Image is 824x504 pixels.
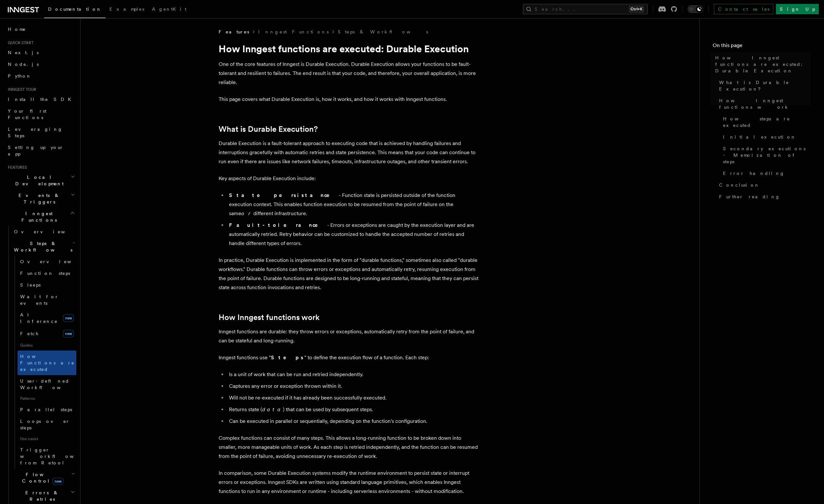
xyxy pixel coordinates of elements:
span: Sleeps [20,282,41,288]
p: This page covers what Durable Execution is, how it works, and how it works with Inngest functions. [219,95,478,104]
a: Secondary executions - Memoization of steps [720,143,811,167]
li: Is a unit of work that can be run and retried independently. [227,370,478,379]
div: Steps & Workflows [11,256,76,469]
button: Search...Ctrl+K [523,4,648,14]
p: Durable Execution is a fault-tolerant approach to executing code that is achieved by handling fai... [219,139,478,166]
kbd: Ctrl+K [629,6,644,12]
span: How Inngest functions work [719,97,811,110]
a: Contact sales [714,4,773,14]
a: Sign Up [776,4,819,14]
span: Guides [18,340,76,350]
a: How Functions are executed [18,350,76,375]
span: Setting up your app [8,145,64,156]
em: data [262,406,283,412]
a: Next.js [5,47,76,58]
a: Home [5,23,76,35]
li: Can be executed in parallel or sequentially, depending on the function's configuration. [227,417,478,426]
button: Steps & Workflows [11,238,76,256]
a: Overview [11,226,76,238]
span: AgentKit [152,6,186,12]
span: Examples [109,6,144,12]
a: Overview [18,256,76,267]
a: How steps are executed [720,113,811,131]
a: Error handling [720,167,811,179]
span: Initial execution [723,134,796,140]
span: Conclusion [719,182,760,188]
p: Complex functions can consist of many steps. This allows a long-running function to be broken dow... [219,434,478,461]
button: Flow Controlnew [11,469,76,487]
span: Your first Functions [8,108,46,120]
span: Local Development [5,174,71,187]
a: Function steps [18,267,76,279]
span: Use cases [18,434,76,444]
em: or [241,210,253,216]
a: AgentKit [148,2,190,18]
span: Flow Control [11,471,71,484]
a: What is Durable Execution? [219,125,318,134]
span: Leveraging Steps [8,127,63,138]
span: Next.js [8,50,39,55]
a: Node.js [5,58,76,70]
a: Initial execution [720,131,811,143]
span: new [53,478,63,485]
span: Trigger workflows from Retool [20,447,92,465]
span: How steps are executed [723,116,811,129]
li: Returns state ( ) that can be used by subsequent steps. [227,405,478,414]
a: Wait for events [18,291,76,309]
a: User-defined Workflows [18,375,76,393]
span: Parallel steps [20,407,72,412]
strong: State persistance [229,192,339,198]
a: Setting up your app [5,141,76,160]
p: Inngest functions use " " to define the execution flow of a function. Each step: [219,353,478,362]
span: Features [219,29,249,35]
p: One of the core features of Inngest is Durable Execution. Durable Execution allows your functions... [219,60,478,87]
p: In comparison, some Durable Execution systems modify the runtime environment to persist state or ... [219,469,478,496]
span: User-defined Workflows [20,378,79,390]
span: new [63,314,74,322]
button: Events & Triggers [5,190,76,208]
strong: Fault-tolerance [229,222,327,228]
li: - Function state is persisted outside of the function execution context. This enables function ex... [227,191,478,218]
span: Overview [14,229,81,234]
a: Inngest Functions [258,29,329,35]
span: Fetch [20,331,39,336]
span: Steps & Workflows [11,240,72,253]
a: Further reading [716,191,811,203]
li: - Errors or exceptions are caught by the execution layer and are automatically retried. Retry beh... [227,221,478,248]
a: Parallel steps [18,404,76,415]
a: AI Inferencenew [18,309,76,327]
a: What is Durable Execution? [716,77,811,95]
span: Home [8,26,26,32]
span: What is Durable Execution? [719,79,811,92]
li: Will not be re-executed if it has already been successfully executed. [227,393,478,402]
span: Inngest tour [5,87,36,92]
button: Inngest Functions [5,208,76,226]
h4: On this page [713,42,811,52]
span: How Inngest functions are executed: Durable Execution [715,55,811,74]
a: Loops over steps [18,415,76,434]
span: Overview [20,259,87,264]
span: Further reading [719,193,780,200]
li: Captures any error or exception thrown within it. [227,382,478,391]
span: Quick start [5,40,33,45]
a: How Inngest functions are executed: Durable Execution [713,52,811,77]
span: Node.js [8,62,39,67]
span: Error handling [723,170,785,177]
a: Conclusion [716,179,811,191]
button: Toggle dark mode [688,5,703,13]
a: Trigger workflows from Retool [18,444,76,469]
strong: Steps [271,354,304,361]
a: Sleeps [18,279,76,291]
p: Inngest functions are durable: they throw errors or exceptions, automatically retry from the poin... [219,327,478,345]
a: Leveraging Steps [5,123,76,141]
a: How Inngest functions work [219,313,320,322]
span: new [63,330,74,338]
span: Install the SDK [8,97,75,102]
span: Loops over steps [20,419,70,430]
a: Fetchnew [18,327,76,340]
a: How Inngest functions work [716,95,811,113]
span: Wait for events [20,294,59,306]
span: Errors & Retries [11,489,70,502]
button: Local Development [5,171,76,190]
a: Python [5,70,76,82]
